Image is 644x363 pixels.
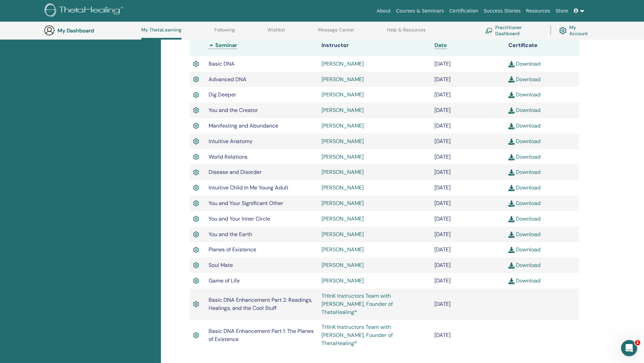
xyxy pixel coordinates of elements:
[209,138,253,145] span: Intuitive Anatomy
[193,137,199,146] img: Active Certificate
[209,277,240,284] span: Game of Life
[559,23,593,38] a: My Account
[431,134,505,149] td: [DATE]
[318,35,431,56] th: Instructor
[508,139,515,145] img: download.svg
[505,35,579,56] th: Certificate
[374,5,393,17] a: About
[508,61,515,67] img: download.svg
[321,262,364,269] a: [PERSON_NAME]
[45,3,125,19] img: logo.png
[321,277,364,284] a: [PERSON_NAME]
[209,296,312,312] span: Basic DNA Enhancement Part 2: Readings, Healings, and the Cool Stuff
[209,60,235,67] span: Basic DNA
[508,215,541,222] a: Download
[193,276,199,285] img: Active Certificate
[508,122,541,129] a: Download
[393,5,447,17] a: Courses & Seminars
[193,183,199,192] img: Active Certificate
[209,107,258,114] span: You and the Creator
[321,231,364,238] a: [PERSON_NAME]
[485,28,493,33] img: chalkboard-teacher.svg
[193,60,199,68] img: Active Certificate
[193,214,199,223] img: Active Certificate
[508,200,541,207] a: Download
[434,42,447,49] a: Date
[481,5,523,17] a: Success Stories
[508,247,515,253] img: download.svg
[193,106,199,115] img: Active Certificate
[321,153,364,160] a: [PERSON_NAME]
[508,185,515,191] img: download.svg
[193,91,199,99] img: Active Certificate
[321,200,364,207] a: [PERSON_NAME]
[508,138,541,145] a: Download
[209,184,288,191] span: Intuitive Child In Me Young Adult
[508,184,541,191] a: Download
[431,211,505,227] td: [DATE]
[553,5,571,17] a: Store
[508,216,515,222] img: download.svg
[508,277,541,284] a: Download
[321,168,364,176] a: [PERSON_NAME]
[321,292,393,316] a: THInK Instructors Team with [PERSON_NAME], Founder of ThetaHealing®
[508,168,541,176] a: Download
[508,107,541,114] a: Download
[193,261,199,270] img: Active Certificate
[209,153,247,160] span: World Relations
[485,23,542,38] a: Practitioner Dashboard
[431,227,505,242] td: [DATE]
[508,60,541,67] a: Download
[508,278,515,284] img: download.svg
[523,5,553,17] a: Resources
[508,262,541,269] a: Download
[209,215,270,222] span: You and Your Inner Circle
[193,300,199,309] img: Active Certificate
[559,25,567,36] img: cog.svg
[209,327,314,343] span: Basic DNA Enhancement Part 1: The Planes of Existence
[57,27,125,34] h3: My Dashboard
[431,180,505,196] td: [DATE]
[209,76,246,83] span: Advanced DNA
[508,263,515,269] img: download.svg
[508,108,515,114] img: download.svg
[267,27,285,38] a: Wishlist
[321,246,364,253] a: [PERSON_NAME]
[431,273,505,289] td: [DATE]
[431,87,505,103] td: [DATE]
[431,196,505,211] td: [DATE]
[508,246,541,253] a: Download
[209,246,256,253] span: Planes of Existence
[209,231,252,238] span: You and the Earth
[321,60,364,67] a: [PERSON_NAME]
[508,154,515,160] img: download.svg
[431,242,505,258] td: [DATE]
[387,27,426,38] a: Help & Resources
[508,123,515,129] img: download.svg
[508,92,515,98] img: download.svg
[193,121,199,130] img: Active Certificate
[321,184,364,191] a: [PERSON_NAME]
[193,168,199,177] img: Active Certificate
[431,320,505,351] td: [DATE]
[214,27,235,38] a: Following
[209,91,236,98] span: Dig Deeper
[508,153,541,160] a: Download
[141,27,182,40] a: My ThetaLearning
[321,107,364,114] a: [PERSON_NAME]
[321,323,393,347] a: THInK Instructors Team with [PERSON_NAME], Founder of ThetaHealing®
[193,75,199,84] img: Active Certificate
[447,5,481,17] a: Certification
[431,118,505,134] td: [DATE]
[431,103,505,118] td: [DATE]
[193,199,199,208] img: Active Certificate
[321,91,364,98] a: [PERSON_NAME]
[209,262,233,269] span: Soul Mate
[209,168,262,176] span: Disease and Disorder
[431,72,505,87] td: [DATE]
[508,169,515,176] img: download.svg
[321,76,364,83] a: [PERSON_NAME]
[508,76,515,83] img: download.svg
[193,331,199,340] img: Active Certificate
[508,91,541,98] a: Download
